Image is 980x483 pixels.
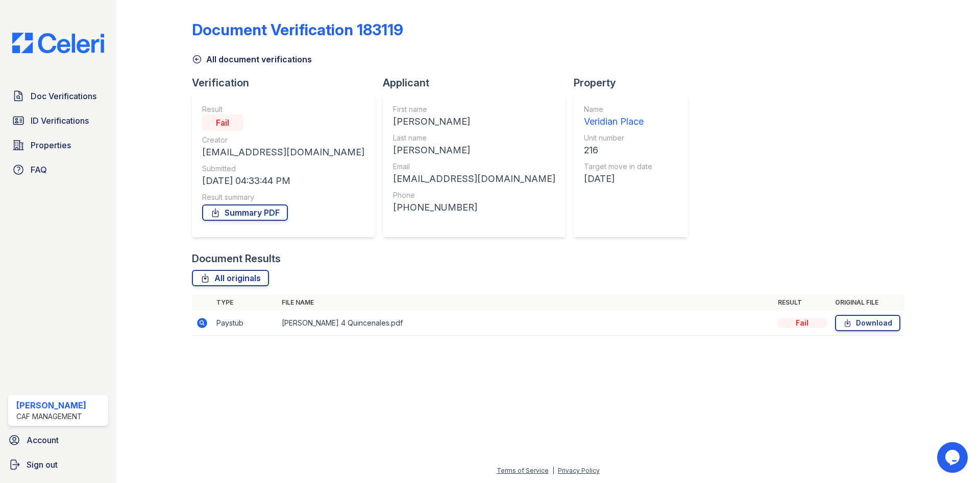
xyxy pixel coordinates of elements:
[192,53,312,65] a: All document verifications
[202,164,364,174] div: Submitted
[393,133,555,143] div: Last name
[202,204,288,221] a: Summary PDF
[584,162,652,172] div: Target move in date
[584,104,652,114] div: Name
[8,86,108,106] a: Doc Verifications
[831,294,904,311] th: Original file
[202,114,243,131] div: Fail
[584,114,652,129] div: Veridian Place
[31,114,89,127] span: ID Verifications
[192,20,403,39] div: Document Verification 183119
[27,458,58,471] span: Sign out
[937,442,970,473] iframe: chat widget
[393,200,555,215] div: [PHONE_NUMBER]
[584,104,652,129] a: Name Veridian Place
[774,294,831,311] th: Result
[31,139,71,151] span: Properties
[552,467,554,474] div: |
[393,190,555,200] div: Phone
[4,430,112,450] a: Account
[202,145,364,159] div: [EMAIL_ADDRESS][DOMAIN_NAME]
[278,294,774,311] th: File name
[202,104,364,114] div: Result
[393,143,555,157] div: [PERSON_NAME]
[393,114,555,129] div: [PERSON_NAME]
[192,270,269,286] a: All originals
[383,76,574,90] div: Applicant
[212,311,278,336] td: Paystub
[584,172,652,186] div: [DATE]
[497,467,549,474] a: Terms of Service
[16,411,86,422] div: CAF Management
[202,174,364,188] div: [DATE] 04:33:44 PM
[202,135,364,145] div: Creator
[27,434,59,446] span: Account
[202,192,364,202] div: Result summary
[393,104,555,114] div: First name
[778,318,827,328] div: Fail
[393,162,555,172] div: Email
[31,164,47,176] span: FAQ
[584,133,652,143] div: Unit number
[574,76,696,90] div: Property
[4,454,112,475] a: Sign out
[4,33,112,53] img: CE_Logo_Blue-a8612792a0a2168367f1c8372b55b34899dd931a85d93a1a3d3e32e68fde9ad4.png
[16,399,86,411] div: [PERSON_NAME]
[8,110,108,131] a: ID Verifications
[393,172,555,186] div: [EMAIL_ADDRESS][DOMAIN_NAME]
[212,294,278,311] th: Type
[278,311,774,336] td: [PERSON_NAME] 4 Quincenales.pdf
[192,76,383,90] div: Verification
[8,159,108,180] a: FAQ
[8,135,108,155] a: Properties
[558,467,600,474] a: Privacy Policy
[192,251,281,266] div: Document Results
[584,143,652,157] div: 216
[31,90,96,102] span: Doc Verifications
[835,315,900,331] a: Download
